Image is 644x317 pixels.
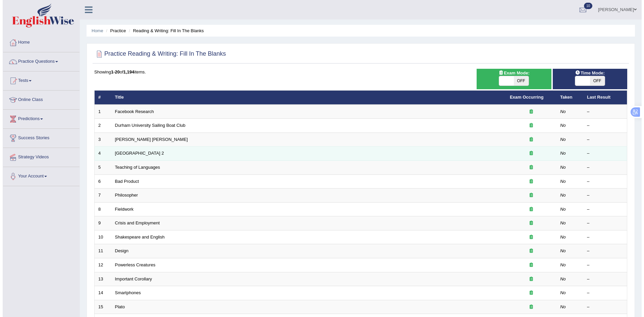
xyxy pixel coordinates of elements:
[557,123,563,128] em: No
[584,137,621,143] div: –
[92,105,109,119] td: 1
[92,147,109,161] td: 4
[507,248,550,254] div: Exam occurring question
[102,28,123,34] li: Practice
[507,178,550,185] div: Exam occurring question
[557,276,563,281] em: No
[124,28,201,34] li: Reading & Writing: Fill In The Blanks
[507,206,550,213] div: Exam occurring question
[557,207,563,212] em: No
[92,189,109,203] td: 7
[507,164,550,171] div: Exam occurring question
[92,244,109,258] td: 11
[89,28,101,33] a: Home
[0,148,77,165] a: Strategy Videos
[112,220,157,225] a: Crisis and Employment
[92,174,109,189] td: 6
[557,137,563,142] em: No
[92,161,109,175] td: 5
[584,178,621,185] div: –
[584,192,621,199] div: –
[92,230,109,244] td: 10
[507,122,550,129] div: Exam occurring question
[557,290,563,295] em: No
[109,91,503,105] th: Title
[507,137,550,143] div: Exam occurring question
[112,165,157,170] a: Teaching of Languages
[507,95,541,100] a: Exam Occurring
[557,262,563,267] em: No
[557,151,563,156] em: No
[493,69,529,76] span: Exam Mode:
[92,202,109,216] td: 8
[507,150,550,157] div: Exam occurring question
[121,69,132,74] b: 1,194
[584,206,621,213] div: –
[507,262,550,268] div: Exam occurring question
[557,248,563,253] em: No
[112,109,151,114] a: Facebook Research
[92,272,109,286] td: 13
[584,262,621,268] div: –
[112,234,162,240] a: Shakespeare and English
[92,133,109,147] td: 3
[0,52,77,69] a: Practice Questions
[108,69,117,74] b: 1-20
[92,300,109,314] td: 15
[554,91,581,105] th: Taken
[0,33,77,50] a: Home
[570,69,605,76] span: Time Mode:
[584,109,621,115] div: –
[0,167,77,184] a: Your Account
[92,286,109,300] td: 14
[584,150,621,157] div: –
[112,207,131,212] a: Fieldwork
[587,76,602,86] span: OFF
[557,220,563,225] em: No
[92,216,109,230] td: 9
[584,248,621,254] div: –
[557,234,563,240] em: No
[507,109,550,115] div: Exam occurring question
[92,69,625,75] div: Showing of items.
[507,290,550,296] div: Exam occurring question
[92,119,109,133] td: 2
[507,234,550,241] div: Exam occurring question
[112,290,138,295] a: Smartphones
[584,122,621,129] div: –
[112,262,153,267] a: Powerless Creatures
[92,91,109,105] th: #
[557,165,563,170] em: No
[112,193,136,198] a: Philosopher
[584,220,621,226] div: –
[112,179,137,184] a: Bad Product
[474,69,548,89] div: Show exams occurring in exams
[92,49,223,59] h2: Practice Reading & Writing: Fill In The Blanks
[557,109,563,114] em: No
[581,91,625,105] th: Last Result
[0,91,77,107] a: Online Class
[584,290,621,296] div: –
[507,192,550,199] div: Exam occurring question
[112,137,185,142] a: [PERSON_NAME] [PERSON_NAME]
[584,276,621,282] div: –
[112,304,122,309] a: Plato
[112,248,126,253] a: Design
[507,304,550,310] div: Exam occurring question
[112,276,150,281] a: Important Corollary
[92,258,109,272] td: 12
[507,276,550,282] div: Exam occurring question
[557,193,563,198] em: No
[584,234,621,241] div: –
[112,123,183,128] a: Durham University Sailing Boat Club
[0,110,77,126] a: Predictions
[557,179,563,184] em: No
[112,151,161,156] a: [GEOGRAPHIC_DATA] 2
[511,76,526,86] span: OFF
[0,71,77,88] a: Tests
[584,304,621,310] div: –
[507,220,550,226] div: Exam occurring question
[581,3,590,9] span: 10
[557,304,563,309] em: No
[0,129,77,146] a: Success Stories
